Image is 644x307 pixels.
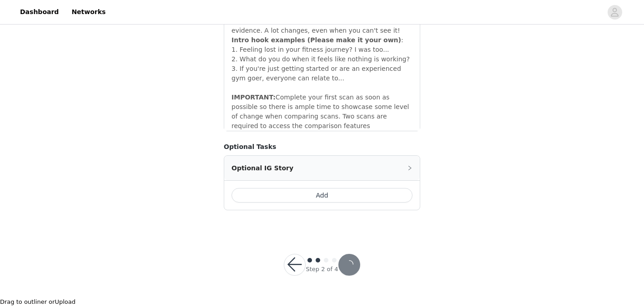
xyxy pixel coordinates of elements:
span: Upload [55,298,75,305]
p: : 1. Feeling lost in your fitness journey? I was too... 2. What do you do when it feels like noth... [231,35,413,83]
i: icon: right [407,165,413,171]
a: Dashboard [15,2,64,22]
div: avatar [610,5,619,20]
div: icon: rightOptional IG Story [224,156,420,180]
strong: Intro hook examples (Please make it your own) [231,36,401,44]
strong: IMPORTANT: [231,94,276,101]
div: Step 2 of 4 [306,265,338,274]
p: Complete your first scan as soon as possible so there is ample time to showcase some level of cha... [231,93,413,131]
a: Networks [66,2,111,22]
h4: Optional Tasks [224,142,420,152]
button: Add [231,188,413,203]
